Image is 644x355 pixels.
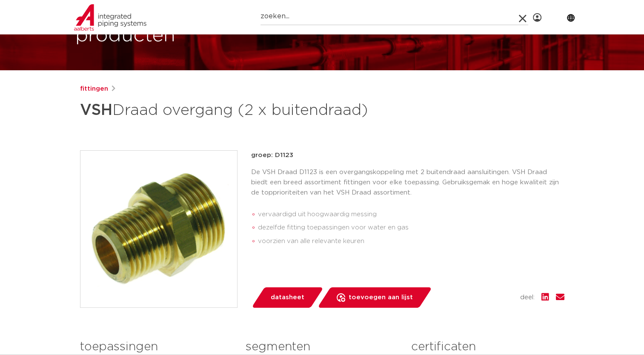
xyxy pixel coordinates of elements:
span: toevoegen aan lijst [349,291,413,304]
input: zoeken... [260,8,528,25]
li: vervaardigd uit hoogwaardig messing [258,208,564,221]
strong: VSH [80,103,112,118]
p: De VSH Draad D1123 is een overgangskoppeling met 2 buitendraad aansluitingen. VSH Draad biedt een... [251,167,564,198]
li: dezelfde fitting toepassingen voor water en gas [258,221,564,235]
img: Product Image for VSH Draad overgang (2 x buitendraad) [80,151,237,307]
p: groep: D1123 [251,150,564,160]
h1: Draad overgang (2 x buitendraad) [80,97,400,123]
li: voorzien van alle relevante keuren [258,235,564,248]
h1: producten [75,22,175,49]
span: datasheet [271,291,304,304]
span: deel: [520,292,535,303]
a: datasheet [251,287,323,308]
a: fittingen [80,84,108,94]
